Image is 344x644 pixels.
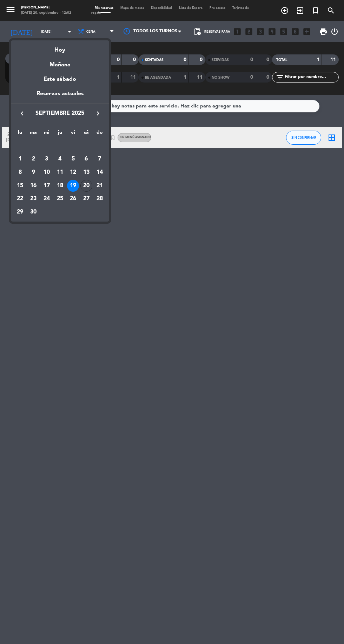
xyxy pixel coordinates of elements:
td: 28 de septiembre de 2025 [93,192,106,206]
td: 17 de septiembre de 2025 [40,179,53,192]
div: 10 [41,166,53,178]
div: 19 [67,180,79,192]
div: 11 [54,166,66,178]
td: 24 de septiembre de 2025 [40,192,53,206]
div: 29 [14,206,26,218]
div: Este sábado [11,70,109,89]
td: 21 de septiembre de 2025 [93,179,106,192]
button: keyboard_arrow_left [16,109,28,118]
td: 1 de septiembre de 2025 [14,153,27,166]
div: 20 [80,180,92,192]
div: 15 [14,180,26,192]
th: miércoles [40,129,53,139]
td: 30 de septiembre de 2025 [27,205,40,219]
td: 7 de septiembre de 2025 [93,153,106,166]
div: Reservas actuales [11,89,109,104]
th: viernes [66,129,80,139]
div: 9 [27,166,39,178]
td: 10 de septiembre de 2025 [40,166,53,179]
td: 27 de septiembre de 2025 [80,192,93,206]
td: 14 de septiembre de 2025 [93,166,106,179]
td: 23 de septiembre de 2025 [27,192,40,206]
td: 22 de septiembre de 2025 [14,192,27,206]
div: 3 [41,153,53,165]
td: 15 de septiembre de 2025 [14,179,27,192]
div: 28 [94,193,106,205]
div: 8 [14,166,26,178]
td: 25 de septiembre de 2025 [53,192,67,206]
div: 14 [94,166,106,178]
th: martes [27,129,40,139]
td: 11 de septiembre de 2025 [53,166,67,179]
div: 25 [54,193,66,205]
th: lunes [14,129,27,139]
div: 17 [41,180,53,192]
div: 22 [14,193,26,205]
td: 12 de septiembre de 2025 [66,166,80,179]
div: 7 [94,153,106,165]
i: keyboard_arrow_right [94,109,102,118]
div: 5 [67,153,79,165]
td: 2 de septiembre de 2025 [27,153,40,166]
div: 13 [80,166,92,178]
div: 18 [54,180,66,192]
div: 4 [54,153,66,165]
td: 19 de septiembre de 2025 [66,179,80,192]
div: 30 [27,206,39,218]
th: jueves [53,129,67,139]
td: SEP. [14,139,106,153]
button: keyboard_arrow_right [92,109,104,118]
div: Mañana [11,55,109,70]
div: 2 [27,153,39,165]
div: Hoy [11,40,109,55]
div: 24 [41,193,53,205]
td: 29 de septiembre de 2025 [14,205,27,219]
th: sábado [80,129,93,139]
td: 18 de septiembre de 2025 [53,179,67,192]
div: 26 [67,193,79,205]
td: 16 de septiembre de 2025 [27,179,40,192]
td: 13 de septiembre de 2025 [80,166,93,179]
div: 27 [80,193,92,205]
td: 9 de septiembre de 2025 [27,166,40,179]
td: 20 de septiembre de 2025 [80,179,93,192]
div: 12 [67,166,79,178]
span: septiembre 2025 [28,109,92,118]
td: 3 de septiembre de 2025 [40,153,53,166]
div: 21 [94,180,106,192]
td: 4 de septiembre de 2025 [53,153,67,166]
td: 6 de septiembre de 2025 [80,153,93,166]
td: 5 de septiembre de 2025 [66,153,80,166]
div: 16 [27,180,39,192]
div: 6 [80,153,92,165]
td: 8 de septiembre de 2025 [14,166,27,179]
i: keyboard_arrow_left [18,109,26,118]
th: domingo [93,129,106,139]
td: 26 de septiembre de 2025 [66,192,80,206]
div: 23 [27,193,39,205]
div: 1 [14,153,26,165]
